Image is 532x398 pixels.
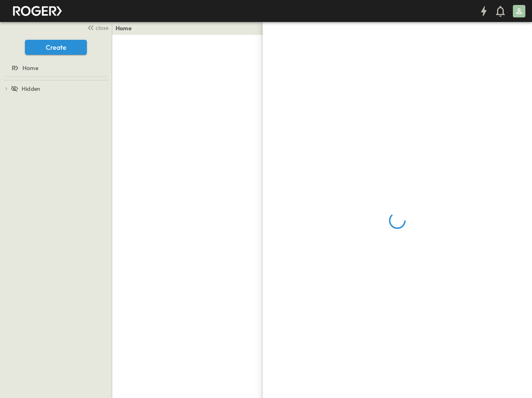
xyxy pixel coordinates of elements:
[116,24,137,32] nav: breadcrumbs
[116,24,132,32] a: Home
[25,40,87,55] button: Create
[96,24,108,32] span: close
[22,85,40,93] span: Hidden
[22,64,38,72] span: Home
